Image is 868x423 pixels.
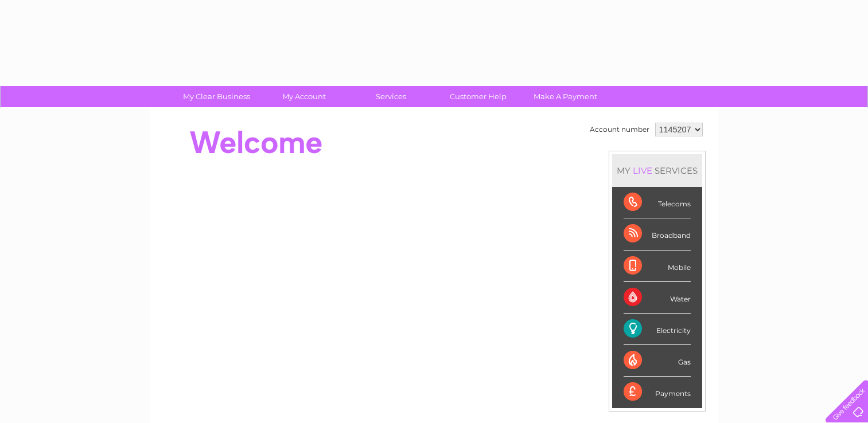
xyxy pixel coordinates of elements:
[344,86,438,107] a: Services
[624,282,691,314] div: Water
[612,154,702,187] div: MY SERVICES
[630,165,655,176] div: LIVE
[624,377,691,408] div: Payments
[431,86,526,107] a: Customer Help
[624,187,691,218] div: Telecoms
[518,86,613,107] a: Make A Payment
[169,86,264,107] a: My Clear Business
[256,86,351,107] a: My Account
[624,314,691,345] div: Electricity
[587,120,652,139] td: Account number
[624,250,691,282] div: Mobile
[624,345,691,377] div: Gas
[624,218,691,250] div: Broadband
